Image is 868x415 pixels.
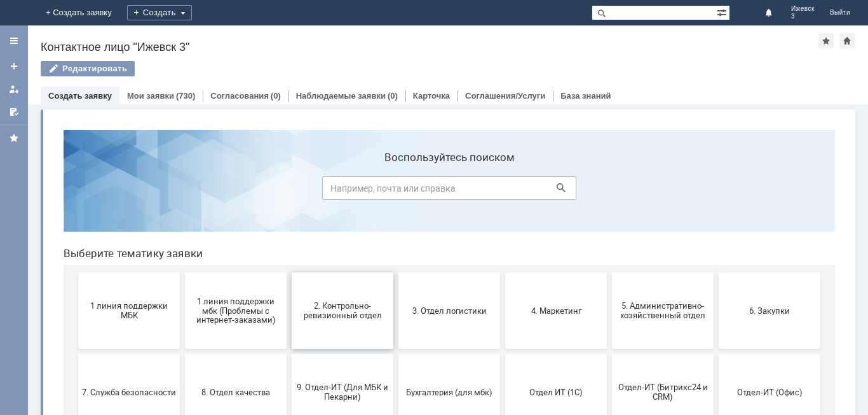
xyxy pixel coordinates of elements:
[127,5,192,20] div: Создать
[791,5,815,13] span: Ижевск
[717,6,729,18] span: Расширенный поиск
[349,186,443,195] span: 3. Отдел логистики
[29,181,123,200] span: 1 линия поддержки МБК
[48,91,112,101] a: Создать заявку
[665,153,767,229] button: 6. Закупки
[456,186,550,195] span: 4. Маркетинг
[25,153,126,229] button: 1 линия поддержки МБК
[562,263,656,282] span: Отдел-ИТ (Битрикс24 и CRM)
[238,153,340,229] button: 2. Контрольно-ревизионный отдел
[29,349,123,358] span: Финансовый отдел
[452,316,553,392] button: не актуален
[456,349,550,358] span: не актуален
[242,181,336,200] span: 2. Контрольно-ревизионный отдел
[210,91,269,101] a: Согласования
[345,234,447,311] button: Бухгалтерия (для мбк)
[238,316,340,392] button: Это соглашение не активно!
[41,41,818,53] div: Контактное лицо "Ижевск 3"
[839,33,855,48] div: Сделать домашней страницей
[127,91,174,101] a: Мои заявки
[135,267,229,277] span: 8. Отдел качества
[349,267,443,277] span: Бухгалтерия (для мбк)
[345,316,447,392] button: [PERSON_NAME]. Услуги ИТ для МБК (оформляет L1)
[132,234,233,311] button: 8. Отдел качества
[345,153,447,229] button: 3. Отдел логистики
[269,57,523,80] input: Например, почта или справка
[465,91,545,101] a: Соглашения/Услуги
[669,186,763,195] span: 6. Закупки
[4,102,24,122] a: Мои согласования
[271,91,281,101] div: (0)
[10,127,782,140] header: Выберите тематику заявки
[25,316,126,392] button: Финансовый отдел
[269,31,523,44] label: Воспользуйтесь поиском
[135,349,229,358] span: Франчайзинг
[296,91,386,101] a: Наблюдаемые заявки
[135,176,229,205] span: 1 линия поддержки мбк (Проблемы с интернет-заказами)
[452,153,553,229] button: 4. Маркетинг
[562,181,656,200] span: 5. Административно-хозяйственный отдел
[559,153,660,229] button: 5. Административно-хозяйственный отдел
[413,91,450,101] a: Карточка
[452,234,553,311] button: Отдел ИТ (1С)
[242,263,336,282] span: 9. Отдел-ИТ (Для МБК и Пекарни)
[388,91,398,101] div: (0)
[29,267,123,277] span: 7. Служба безопасности
[238,234,340,311] button: 9. Отдел-ИТ (Для МБК и Пекарни)
[4,79,24,99] a: Мои заявки
[132,153,233,229] button: 1 линия поддержки мбк (Проблемы с интернет-заказами)
[818,33,834,48] div: Добавить в избранное
[559,234,660,311] button: Отдел-ИТ (Битрикс24 и CRM)
[791,13,815,20] span: 3
[132,316,233,392] button: Франчайзинг
[665,234,767,311] button: Отдел-ИТ (Офис)
[456,267,550,277] span: Отдел ИТ (1С)
[4,56,24,76] a: Создать заявку
[669,267,763,277] span: Отдел-ИТ (Офис)
[560,91,611,101] a: База знаний
[242,344,336,363] span: Это соглашение не активно!
[349,339,443,368] span: [PERSON_NAME]. Услуги ИТ для МБК (оформляет L1)
[25,234,126,311] button: 7. Служба безопасности
[176,91,195,101] div: (730)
